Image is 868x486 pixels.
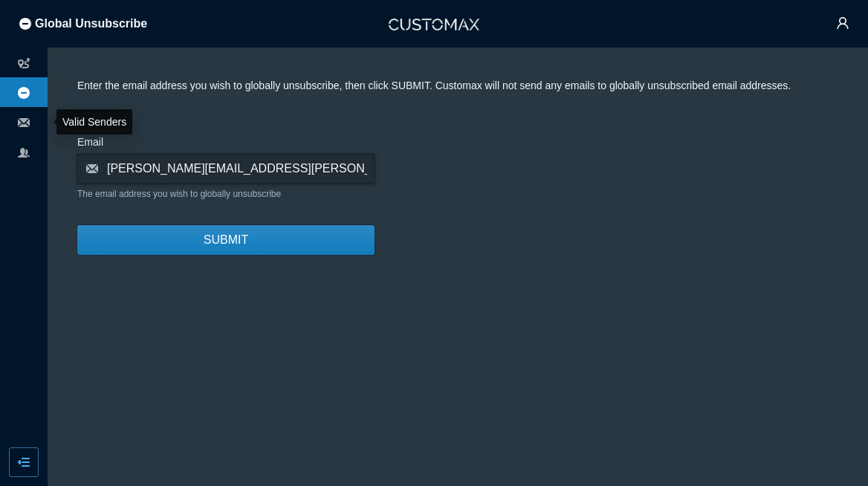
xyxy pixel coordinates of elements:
div: The email address you wish to globally unsubscribe [77,187,375,201]
div: Valid Senders [56,109,132,135]
span: Email [77,136,103,148]
span: user [836,16,849,32]
span: SUBMIT [204,230,248,249]
button: SUBMIT [77,225,375,255]
button: user [828,9,858,39]
p: Enter the email address you wish to globally unsubscribe, then click SUBMIT. Customax will not se... [77,77,838,94]
img: Customax Logo [389,19,479,30]
input: Enter an email address.. [77,154,375,184]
